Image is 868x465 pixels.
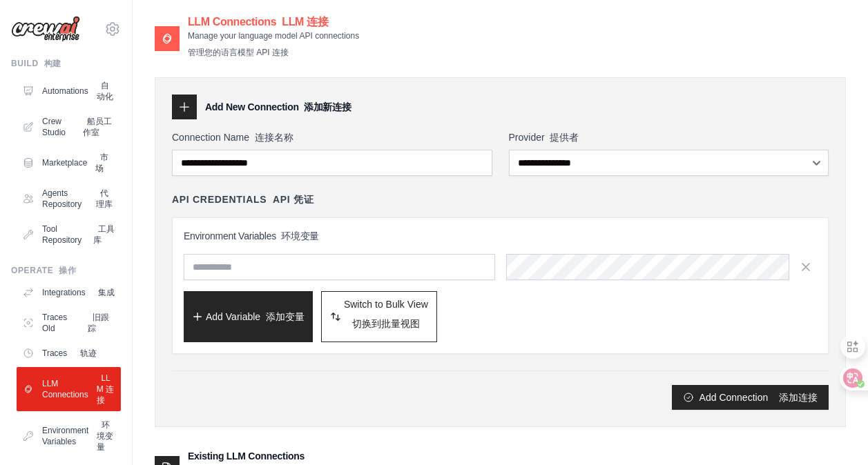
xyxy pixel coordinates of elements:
[11,265,121,276] div: Operate
[352,318,420,329] font: 切换到批量视图
[184,229,817,243] h3: Environment Variables
[98,288,115,297] font: 集成
[17,367,121,411] a: LLM Connections LLM 连接
[282,16,328,28] font: LLM 连接
[11,58,121,69] div: Build
[95,152,108,173] font: 市场
[672,385,829,410] button: Add Connection 添加连接
[281,230,319,241] font: 环境变量
[17,218,121,251] a: Tool Repository 工具库
[273,194,314,205] font: API 凭证
[96,188,113,209] font: 代理库
[255,132,293,143] font: 连接名称
[321,291,437,342] button: Switch to Bulk View切换到批量视图
[188,14,359,30] h2: LLM Connections
[188,48,289,57] font: 管理您的语言模型 API 连接
[172,130,492,144] label: Connection Name
[83,117,113,137] font: 船员工作室
[188,30,359,63] p: Manage your language model API connections
[779,392,818,403] font: 添加连接
[17,342,121,364] a: Traces 轨迹
[344,297,428,336] span: Switch to Bulk View
[304,101,351,112] font: 添加新连接
[97,373,114,405] font: LLM 连接
[97,420,113,452] font: 环境变量
[17,75,121,108] a: Automations 自动化
[11,16,80,42] img: Logo
[266,311,305,322] font: 添加变量
[184,291,313,342] button: Add Variable 添加变量
[80,348,97,358] font: 轨迹
[17,110,121,144] a: Crew Studio 船员工作室
[17,182,121,215] a: Agents Repository 代理库
[93,224,115,245] font: 工具库
[88,313,109,333] font: 旧跟踪
[17,146,121,179] a: Marketplace 市场
[17,306,121,339] a: Traces Old 旧跟踪
[97,81,113,101] font: 自动化
[550,132,579,143] font: 提供者
[205,100,351,114] h3: Add New Connection
[44,59,61,68] font: 构建
[172,192,314,206] h4: API Credentials
[59,266,76,275] font: 操作
[17,281,121,304] a: Integrations 集成
[509,130,829,144] label: Provider
[17,414,121,458] a: Environment Variables 环境变量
